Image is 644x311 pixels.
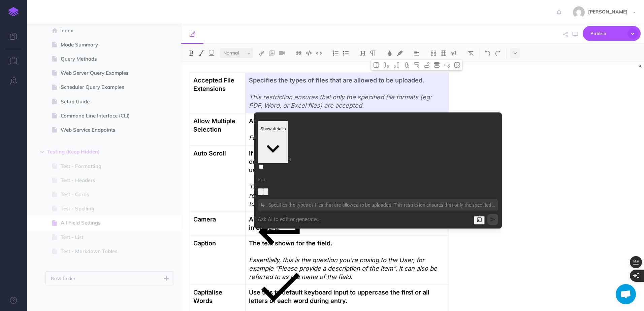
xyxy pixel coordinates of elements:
[441,50,447,56] img: Create table button
[208,50,215,56] img: Underline button
[45,271,174,285] button: New folder
[468,50,474,56] img: Clear styles button
[573,6,585,18] img: de744a1c6085761c972ea050a2b8d70b.jpg
[61,176,140,184] span: Test - Headers
[193,117,237,133] strong: Allow Multiple Selection
[193,149,226,157] strong: Auto Scroll
[485,50,491,56] img: Undo
[259,50,265,56] img: Link button
[383,62,389,68] img: Add column Before Merge
[61,191,140,199] span: Test - Cards
[8,7,19,16] img: logo-mark.svg
[249,183,447,207] em: This is exceptionally useful for forms that require many subsequent related fields such as checkl...
[397,50,403,56] img: Text background color button
[61,98,140,106] span: Setup Guide
[279,50,285,56] img: Add video button
[61,41,140,49] span: Mode Summary
[316,50,322,56] img: Inline code button
[360,50,366,56] img: Headings dropdown button
[249,239,332,247] strong: The text shown for the field.
[333,50,339,56] img: Ordered list button
[249,149,445,174] strong: If "Yes" is selected, the form will automatically scroll the screen down one field's height upon ...
[343,50,349,56] img: Unordered list button
[61,55,140,63] span: Query Methods
[306,50,312,56] img: Code block button
[249,117,425,125] strong: Allows the user to select more than one option from the list.
[404,62,410,68] img: Delete column button
[61,233,140,241] span: Test - List
[193,215,216,223] strong: Camera
[387,50,393,56] img: Text color button
[51,275,76,282] p: New folder
[590,28,624,39] span: Publish
[370,50,376,56] img: Paragraph button
[583,26,641,41] button: Publish
[193,239,216,247] strong: Caption
[434,62,440,68] img: Toggle row header button
[193,288,224,304] strong: Capitalise Words
[393,62,399,68] img: Add column after merge button
[373,62,379,68] img: Toggle cell merge button
[424,62,430,68] img: Add row after button
[61,112,140,120] span: Command Line Interface (CLI)
[249,256,439,280] em: Essentially, this is the question you're posing to the User, for example "Please provide a descri...
[296,50,302,56] img: Blockquote button
[61,162,140,170] span: Test - Formatting
[249,134,386,141] em: For situations where multiple options can apply.
[249,288,431,304] strong: Use this to default keyboard input to uppercase the first or all letters of each word during entry.
[451,50,457,56] img: Callout dropdown menu button
[249,215,443,231] strong: Allows the user to scan the code directly using the device’s built-in camera.
[61,219,140,227] span: All Field Settings
[61,69,140,77] span: Web Server Query Examples
[61,205,140,213] span: Test - Spelling
[61,126,140,134] span: Web Service Endpoints
[495,50,501,56] img: Redo
[444,62,450,68] img: Delete row button
[269,50,275,56] img: Add image button
[47,148,132,156] span: Testing (Keep Hidden)
[249,76,424,84] strong: Specifies the types of files that are allowed to be uploaded.
[616,284,636,304] div: Open chat
[585,9,631,15] span: [PERSON_NAME]
[60,27,140,35] span: Index
[198,50,204,56] img: Italic button
[454,62,460,68] img: Delete table button
[188,50,194,56] img: Bold button
[61,83,140,91] span: Scheduler Query Examples
[249,93,433,109] em: This restriction ensures that only the specified file formats (eg: PDF, Word, or Excel files) are...
[61,247,140,255] span: Test - Markdown Tables
[414,62,420,68] img: Add row before button
[193,76,236,92] strong: Accepted File Extensions
[414,50,420,56] img: Alignment dropdown menu button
